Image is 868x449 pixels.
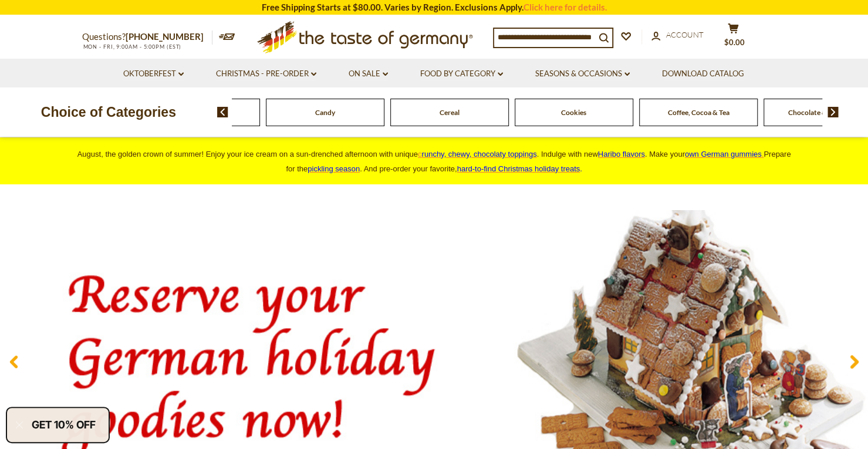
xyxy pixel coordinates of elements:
p: Questions? [82,29,212,45]
a: Oktoberfest [123,67,184,80]
a: crunchy, chewy, chocolaty toppings [418,150,537,158]
span: Account [666,30,704,39]
span: own German gummies [685,150,762,158]
span: August, the golden crown of summer! Enjoy your ice cream on a sun-drenched afternoon with unique ... [77,150,791,173]
a: Cookies [561,108,586,117]
span: runchy, chewy, chocolaty toppings [421,150,536,158]
a: hard-to-find Christmas holiday treats [457,164,580,173]
a: Coffee, Cocoa & Tea [667,108,729,117]
a: Seasons & Occasions [535,67,630,80]
a: Account [651,29,704,42]
a: Christmas - PRE-ORDER [216,67,316,80]
a: pickling season [308,164,360,173]
img: next arrow [828,107,839,117]
a: own German gummies. [685,150,764,158]
a: Click here for details. [523,2,607,12]
a: Food By Category [420,67,503,80]
a: On Sale [349,67,388,80]
a: Cereal [440,108,460,117]
a: Download Catalog [662,67,744,80]
button: $0.00 [716,23,751,52]
a: Haribo flavors [598,150,645,158]
a: Chocolate & Marzipan [788,108,857,117]
a: Candy [315,108,335,117]
a: [PHONE_NUMBER] [126,31,204,42]
span: $0.00 [724,38,745,47]
img: previous arrow [217,107,228,117]
span: . [457,164,582,173]
span: MON - FRI, 9:00AM - 5:00PM (EST) [82,43,182,50]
